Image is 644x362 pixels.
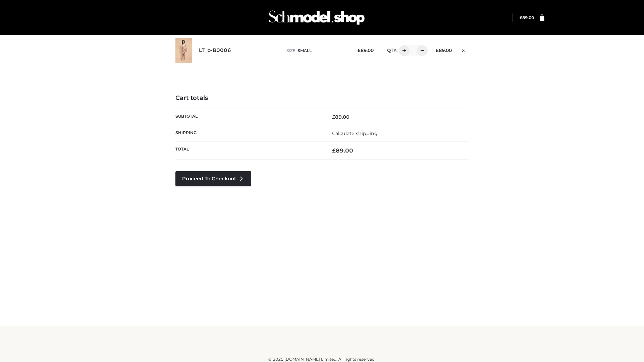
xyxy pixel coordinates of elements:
span: £ [358,48,361,53]
span: £ [520,15,522,20]
h4: Cart totals [175,95,469,102]
span: £ [332,114,335,120]
span: SMALL [298,48,312,53]
bdi: 89.00 [436,48,452,53]
th: Total [175,142,322,160]
a: Remove this item [459,45,469,54]
a: £89.00 [520,15,534,20]
bdi: 89.00 [520,15,534,20]
bdi: 89.00 [332,147,353,154]
a: Proceed to Checkout [175,171,251,186]
span: £ [332,147,336,154]
th: Subtotal [175,109,322,125]
p: size : [286,48,347,54]
th: Shipping [175,125,322,141]
img: Schmodel Admin 964 [266,4,367,31]
a: Calculate shipping [332,130,378,136]
span: £ [436,48,439,53]
div: QTY: [380,45,425,56]
bdi: 89.00 [332,114,350,120]
bdi: 89.00 [358,48,374,53]
a: LT_b-B0006 [199,47,231,54]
